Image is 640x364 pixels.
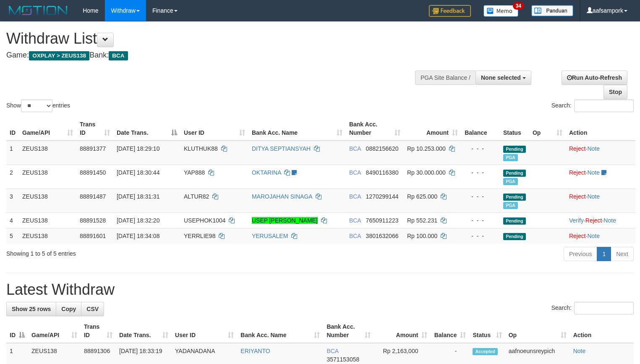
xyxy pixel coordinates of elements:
[529,117,566,141] th: Op: activate to sort column ascending
[503,154,518,161] span: Marked by aafnoeunsreypich
[366,169,399,176] span: Copy 8490116380 to clipboard
[429,5,471,17] img: Feedback.jpg
[252,233,288,239] a: YERUSALEM
[503,170,526,177] span: Pending
[349,193,361,200] span: BCA
[6,281,634,298] h1: Latest Withdraw
[366,145,399,152] span: Copy 0882156620 to clipboard
[61,306,76,312] span: Copy
[374,319,431,343] th: Amount: activate to sort column ascending
[500,117,529,141] th: Status
[6,246,260,258] div: Showing 1 to 5 of 5 entries
[551,302,634,314] label: Search:
[327,348,338,354] span: BCA
[574,302,634,314] input: Search:
[415,71,475,85] div: PGA Site Balance /
[184,145,218,152] span: KLUTHUK88
[6,189,19,212] td: 3
[513,2,524,10] span: 34
[117,233,159,239] span: [DATE] 18:34:08
[81,319,116,343] th: Trans ID: activate to sort column ascending
[603,85,627,99] a: Stop
[117,145,159,152] span: [DATE] 18:29:10
[587,169,600,176] a: Note
[172,319,237,343] th: User ID: activate to sort column ascending
[81,302,104,316] a: CSV
[569,193,586,200] a: Reject
[407,193,437,200] span: Rp 625.000
[587,233,600,239] a: Note
[566,212,635,228] td: · ·
[551,100,634,112] label: Search:
[6,212,19,228] td: 4
[6,228,19,244] td: 5
[19,117,76,141] th: Game/API: activate to sort column ascending
[574,100,634,112] input: Search:
[461,117,500,141] th: Balance
[503,217,526,225] span: Pending
[569,169,586,176] a: Reject
[569,233,586,239] a: Reject
[564,247,597,261] a: Previous
[346,117,404,141] th: Bank Acc. Number: activate to sort column ascending
[465,232,496,240] div: - - -
[566,165,635,189] td: ·
[611,247,634,261] a: Next
[570,319,634,343] th: Action
[469,319,505,343] th: Status: activate to sort column ascending
[569,145,586,152] a: Reject
[562,71,627,85] a: Run Auto-Refresh
[503,146,526,153] span: Pending
[503,178,518,185] span: Marked by aafmaleo
[180,117,248,141] th: User ID: activate to sort column ascending
[6,165,19,189] td: 2
[503,202,518,209] span: Marked by aafnoeunsreypich
[6,141,19,165] td: 1
[19,212,76,228] td: ZEUS138
[465,168,496,177] div: - - -
[80,145,106,152] span: 88891377
[19,189,76,212] td: ZEUS138
[407,233,437,239] span: Rp 100.000
[86,306,99,312] span: CSV
[80,193,106,200] span: 88891487
[80,217,106,224] span: 88891528
[252,193,312,200] a: MAROJAHAN SINAGA
[349,217,361,224] span: BCA
[407,217,437,224] span: Rp 552.231
[252,145,311,152] a: DITYA SEPTIANSYAH
[465,216,496,225] div: - - -
[407,145,446,152] span: Rp 10.253.000
[366,217,399,224] span: Copy 7650911223 to clipboard
[80,169,106,176] span: 88891450
[327,356,359,363] span: Copy 3571153058 to clipboard
[80,233,106,239] span: 88891601
[184,233,215,239] span: YERRLIE98
[109,51,128,60] span: BCA
[184,169,205,176] span: YAP888
[569,217,584,224] a: Verify
[475,71,531,85] button: None selected
[252,217,318,224] a: USEP [PERSON_NAME]
[184,217,226,224] span: USEPHOK1004
[566,189,635,212] td: ·
[566,228,635,244] td: ·
[366,193,399,200] span: Copy 1270299144 to clipboard
[465,144,496,153] div: - - -
[585,217,602,224] a: Reject
[113,117,180,141] th: Date Trans.: activate to sort column descending
[481,74,521,81] span: None selected
[404,117,461,141] th: Amount: activate to sort column ascending
[19,228,76,244] td: ZEUS138
[587,145,600,152] a: Note
[465,192,496,201] div: - - -
[248,117,346,141] th: Bank Acc. Name: activate to sort column ascending
[566,141,635,165] td: ·
[117,193,159,200] span: [DATE] 18:31:31
[505,319,570,343] th: Op: activate to sort column ascending
[6,302,56,316] a: Show 25 rows
[184,193,209,200] span: ALTUR82
[6,319,28,343] th: ID: activate to sort column descending
[407,169,446,176] span: Rp 30.000.000
[531,5,573,16] img: panduan.png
